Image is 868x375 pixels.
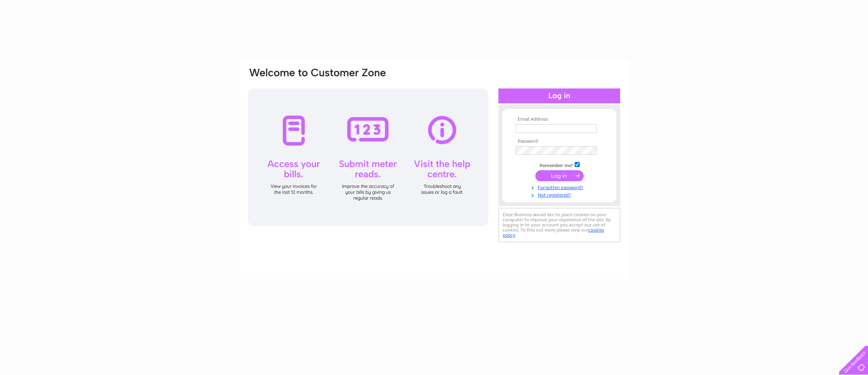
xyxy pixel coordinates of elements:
[516,183,605,191] a: Forgotten password?
[503,227,604,238] a: cookies policy
[516,191,605,198] a: Not registered?
[514,161,605,169] td: Remember me?
[498,208,620,242] div: Clear Business would like to place cookies on your computer to improve your experience of the sit...
[514,117,605,122] th: Email Address:
[514,139,605,144] th: Password:
[535,170,584,181] input: Submit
